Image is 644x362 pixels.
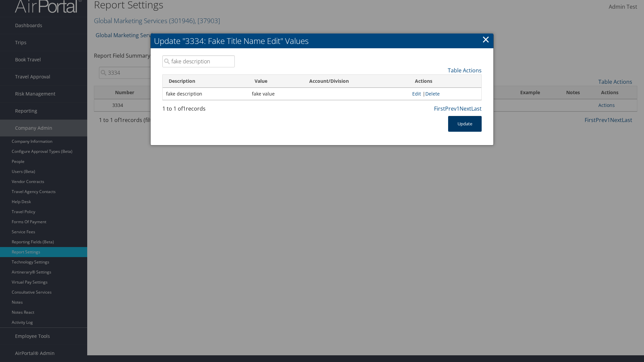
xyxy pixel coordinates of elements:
[249,75,303,88] th: Value: activate to sort column ascending
[448,67,482,74] a: Table Actions
[460,105,471,112] a: Next
[249,88,303,100] td: fake value
[445,105,457,112] a: Prev
[434,105,445,112] a: First
[448,116,482,132] button: Update
[183,105,186,112] span: 1
[425,90,440,97] a: Delete
[412,90,421,97] a: Edit
[163,88,249,100] td: fake description
[471,105,482,112] a: Last
[409,75,481,88] th: Actions
[163,75,249,88] th: Description: activate to sort column descending
[162,105,235,116] div: 1 to 1 of records
[151,34,493,48] h2: Update "3334: Fake Title Name Edit" Values
[409,88,481,100] td: |
[482,33,490,46] a: ×
[303,75,409,88] th: Account/Division: activate to sort column ascending
[457,105,460,112] a: 1
[162,55,235,67] input: Search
